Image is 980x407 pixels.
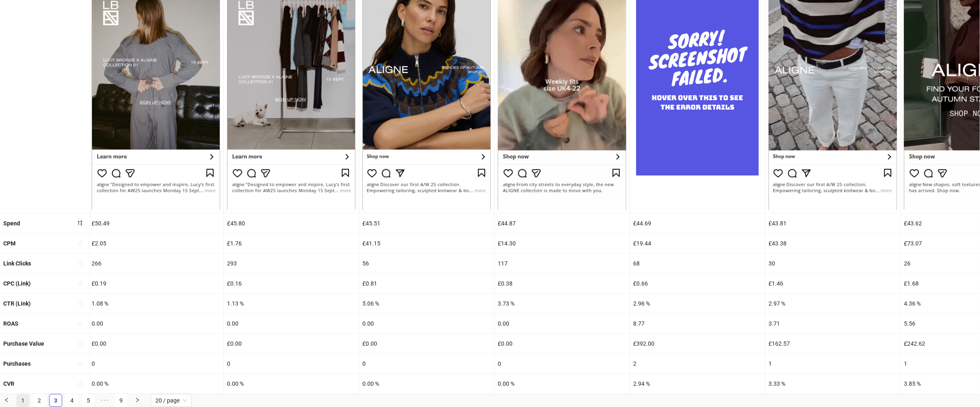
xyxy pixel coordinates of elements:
[3,340,44,347] b: Purchase Value
[88,254,223,273] div: 266
[765,374,900,394] div: 3.33 %
[77,341,83,346] span: sort-ascending
[49,394,62,407] li: 3
[630,234,765,253] div: £19.44
[77,361,83,367] span: sort-ascending
[131,394,144,407] li: Next Page
[3,260,31,267] b: Link Clicks
[630,314,765,333] div: 8.77
[77,321,83,326] span: sort-ascending
[494,214,629,233] div: £44.87
[115,394,128,407] li: 9
[765,274,900,293] div: £1.46
[98,394,111,407] li: Next 5 Pages
[630,274,765,293] div: £0.66
[98,394,111,407] span: •••
[82,394,94,407] a: 5
[630,214,765,233] div: £44.69
[82,394,95,407] li: 5
[135,398,140,403] span: right
[3,280,31,287] b: CPC (Link)
[765,234,900,253] div: £43.38
[49,394,62,407] a: 3
[359,294,494,313] div: 5.06 %
[224,354,359,373] div: 0
[16,394,29,407] li: 1
[630,294,765,313] div: 2.96 %
[630,354,765,373] div: 2
[66,394,78,407] a: 4
[630,374,765,394] div: 2.94 %
[88,214,223,233] div: £50.49
[3,300,31,307] b: CTR (Link)
[494,234,629,253] div: £14.30
[33,394,45,407] a: 2
[3,360,31,367] b: Purchases
[4,398,9,403] span: left
[494,354,629,373] div: 0
[33,394,46,407] li: 2
[224,314,359,333] div: 0.00
[359,334,494,353] div: £0.00
[359,214,494,233] div: £45.51
[765,214,900,233] div: £43.81
[494,294,629,313] div: 3.73 %
[224,254,359,273] div: 293
[115,394,127,407] a: 9
[224,374,359,394] div: 0.00 %
[224,274,359,293] div: £0.16
[494,334,629,353] div: £0.00
[630,254,765,273] div: 68
[88,234,223,253] div: £2.05
[765,354,900,373] div: 1
[3,220,20,227] b: Spend
[65,394,79,407] li: 4
[88,294,223,313] div: 1.08 %
[3,380,14,387] b: CVR
[77,300,83,306] span: sort-ascending
[77,280,83,286] span: sort-ascending
[88,354,223,373] div: 0
[359,374,494,394] div: 0.00 %
[88,374,223,394] div: 0.00 %
[17,394,29,407] a: 1
[359,234,494,253] div: £41.15
[359,274,494,293] div: £0.81
[3,320,18,327] b: ROAS
[765,254,900,273] div: 30
[155,394,187,407] span: 20 / page
[224,234,359,253] div: £1.76
[131,394,144,407] button: right
[494,314,629,333] div: 0.00
[359,354,494,373] div: 0
[77,260,83,266] span: sort-ascending
[88,314,223,333] div: 0.00
[224,294,359,313] div: 1.13 %
[3,240,16,247] b: CPM
[77,381,83,387] span: sort-ascending
[765,334,900,353] div: £162.57
[765,294,900,313] div: 2.97 %
[765,314,900,333] div: 3.71
[77,240,83,246] span: sort-ascending
[88,334,223,353] div: £0.00
[151,394,192,407] div: Page Size
[494,374,629,394] div: 0.00 %
[359,314,494,333] div: 0.00
[88,274,223,293] div: £0.19
[494,274,629,293] div: £0.38
[359,254,494,273] div: 56
[494,254,629,273] div: 117
[630,334,765,353] div: £392.00
[77,220,83,226] span: sort-descending
[224,334,359,353] div: £0.00
[224,214,359,233] div: £45.80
